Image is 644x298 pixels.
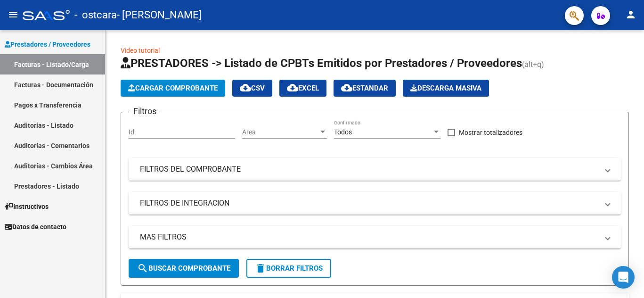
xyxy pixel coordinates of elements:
mat-expansion-panel-header: FILTROS DE INTEGRACION [129,192,621,215]
span: Buscar Comprobante [137,264,230,273]
span: Estandar [341,84,388,92]
mat-icon: person [625,9,636,20]
mat-icon: menu [8,9,19,20]
span: (alt+q) [522,60,544,69]
mat-icon: cloud_download [287,82,298,93]
button: Cargar Comprobante [121,80,225,97]
div: Open Intercom Messenger [612,266,635,289]
mat-icon: cloud_download [341,82,352,93]
span: Instructivos [5,201,49,212]
button: Estandar [334,80,396,97]
mat-panel-title: MAS FILTROS [140,232,598,242]
mat-expansion-panel-header: MAS FILTROS [129,226,621,248]
span: Prestadores / Proveedores [5,39,90,50]
a: Video tutorial [121,47,160,54]
button: Borrar Filtros [246,259,331,278]
span: Datos de contacto [5,222,66,232]
mat-panel-title: FILTROS DEL COMPROBANTE [140,164,598,174]
span: Descarga Masiva [410,84,481,92]
mat-icon: cloud_download [240,82,251,93]
span: - [PERSON_NAME] [117,5,202,25]
span: Area [242,128,318,136]
span: - ostcara [74,5,117,25]
button: EXCEL [279,80,326,97]
span: CSV [240,84,265,92]
span: Borrar Filtros [255,264,323,273]
button: Descarga Masiva [403,80,489,97]
mat-icon: delete [255,263,266,274]
span: Todos [334,128,352,136]
span: Cargar Comprobante [128,84,218,92]
span: Mostrar totalizadores [459,127,522,138]
span: EXCEL [287,84,319,92]
h3: Filtros [129,105,161,118]
mat-expansion-panel-header: FILTROS DEL COMPROBANTE [129,158,621,181]
button: CSV [232,80,272,97]
mat-icon: search [137,263,148,274]
span: PRESTADORES -> Listado de CPBTs Emitidos por Prestadores / Proveedores [121,57,522,70]
mat-panel-title: FILTROS DE INTEGRACION [140,198,598,208]
app-download-masive: Descarga masiva de comprobantes (adjuntos) [403,80,489,97]
button: Buscar Comprobante [129,259,239,278]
